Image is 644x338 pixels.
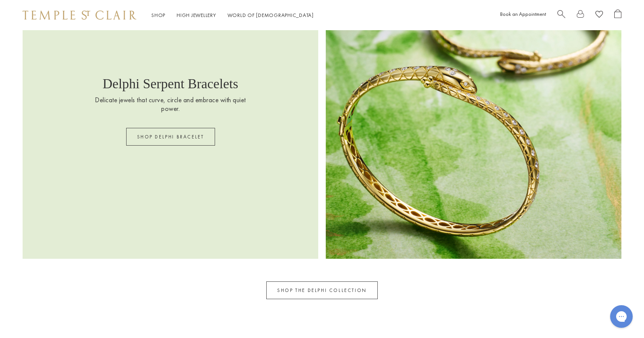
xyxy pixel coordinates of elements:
[595,9,603,21] a: View Wishlist
[557,9,565,21] a: Search
[86,95,255,113] p: Delicate jewels that curve, circle and embrace with quiet power.
[500,11,546,17] a: Book an Appointment
[227,12,314,18] a: World of [DEMOGRAPHIC_DATA]World of [DEMOGRAPHIC_DATA]
[177,12,216,18] a: High JewelleryHigh Jewellery
[103,76,238,95] p: Delphi Serpent Bracelets
[266,281,378,299] a: SHOP THE DELPHI COLLECTION
[126,128,215,146] a: SHOP DELPHI BRACELET
[151,12,165,18] a: ShopShop
[23,11,136,20] img: Temple St. Clair
[614,9,621,21] a: Open Shopping Bag
[606,303,636,330] iframe: Gorgias live chat messenger
[151,11,314,20] nav: Main navigation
